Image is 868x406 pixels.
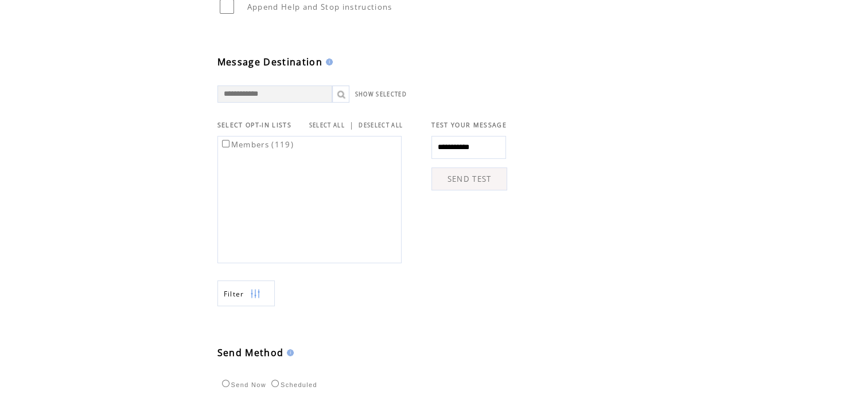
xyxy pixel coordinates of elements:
[359,122,403,129] a: DESELECT ALL
[355,91,407,98] a: SHOW SELECTED
[268,381,317,388] label: Scheduled
[217,56,322,68] span: Message Destination
[349,120,354,130] span: |
[219,381,266,388] label: Send Now
[222,380,229,387] input: Send Now
[220,139,294,150] label: Members (119)
[222,140,229,147] input: Members (119)
[431,121,507,129] span: TEST YOUR MESSAGE
[322,58,333,65] img: help.gif
[250,281,260,307] img: filters.png
[247,2,392,12] span: Append Help and Stop instructions
[283,349,294,356] img: help.gif
[224,289,244,299] span: Show filters
[217,346,284,359] span: Send Method
[309,122,345,129] a: SELECT ALL
[217,280,275,306] a: Filter
[431,167,507,190] a: SEND TEST
[271,380,279,387] input: Scheduled
[217,121,291,129] span: SELECT OPT-IN LISTS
